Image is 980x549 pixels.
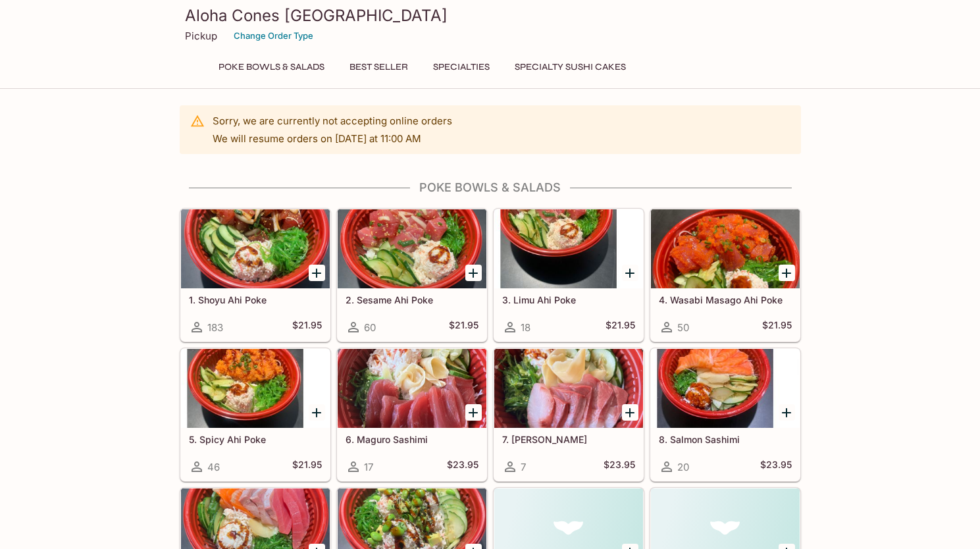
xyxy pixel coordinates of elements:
[659,434,792,445] h5: 8. Salmon Sashimi
[521,461,526,473] span: 7
[180,209,330,342] a: 1. Shoyu Ahi Poke183$21.95
[502,434,635,445] h5: 7. [PERSON_NAME]
[507,58,633,76] button: Specialty Sushi Cakes
[211,58,332,76] button: Poke Bowls & Salads
[309,404,325,421] button: Add 5. Spicy Ahi Poke
[650,209,800,342] a: 4. Wasabi Masago Ahi Poke50$21.95
[651,349,800,428] div: 8. Salmon Sashimi
[207,321,223,334] span: 183
[465,404,482,421] button: Add 6. Maguro Sashimi
[502,294,635,305] h5: 3. Limu Ahi Poke
[364,321,376,334] span: 60
[604,459,635,475] h5: $23.95
[494,349,643,428] div: 7. Hamachi Sashimi
[650,348,800,481] a: 8. Salmon Sashimi20$23.95
[346,434,478,445] h5: 6. Maguro Sashimi
[521,321,530,334] span: 18
[213,132,452,145] p: We will resume orders on [DATE] at 11:00 AM
[494,348,644,481] a: 7. [PERSON_NAME]7$23.95
[292,459,322,475] h5: $21.95
[189,434,322,445] h5: 5. Spicy Ahi Poke
[337,348,487,481] a: 6. Maguro Sashimi17$23.95
[677,461,689,473] span: 20
[760,459,792,475] h5: $23.95
[494,209,643,288] div: 3. Limu Ahi Poke
[779,265,795,281] button: Add 4. Wasabi Masago Ahi Poke
[364,461,373,473] span: 17
[337,209,487,342] a: 2. Sesame Ahi Poke60$21.95
[659,294,792,305] h5: 4. Wasabi Masago Ahi Poke
[606,319,635,335] h5: $21.95
[465,265,482,281] button: Add 2. Sesame Ahi Poke
[677,321,689,334] span: 50
[181,349,330,428] div: 5. Spicy Ahi Poke
[180,180,801,195] h4: Poke Bowls & Salads
[779,404,795,421] button: Add 8. Salmon Sashimi
[762,319,792,335] h5: $21.95
[494,209,644,342] a: 3. Limu Ahi Poke18$21.95
[426,58,497,76] button: Specialties
[622,404,638,421] button: Add 7. Hamachi Sashimi
[207,461,220,473] span: 46
[185,5,796,26] h3: Aloha Cones [GEOGRAPHIC_DATA]
[213,115,452,127] p: Sorry, we are currently not accepting online orders
[346,294,478,305] h5: 2. Sesame Ahi Poke
[309,265,325,281] button: Add 1. Shoyu Ahi Poke
[338,209,486,288] div: 2. Sesame Ahi Poke
[181,209,330,288] div: 1. Shoyu Ahi Poke
[449,319,478,335] h5: $21.95
[228,26,319,46] button: Change Order Type
[622,265,638,281] button: Add 3. Limu Ahi Poke
[185,30,217,42] p: Pickup
[651,209,800,288] div: 4. Wasabi Masago Ahi Poke
[447,459,478,475] h5: $23.95
[189,294,322,305] h5: 1. Shoyu Ahi Poke
[292,319,322,335] h5: $21.95
[342,58,415,76] button: Best Seller
[338,349,486,428] div: 6. Maguro Sashimi
[180,348,330,481] a: 5. Spicy Ahi Poke46$21.95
